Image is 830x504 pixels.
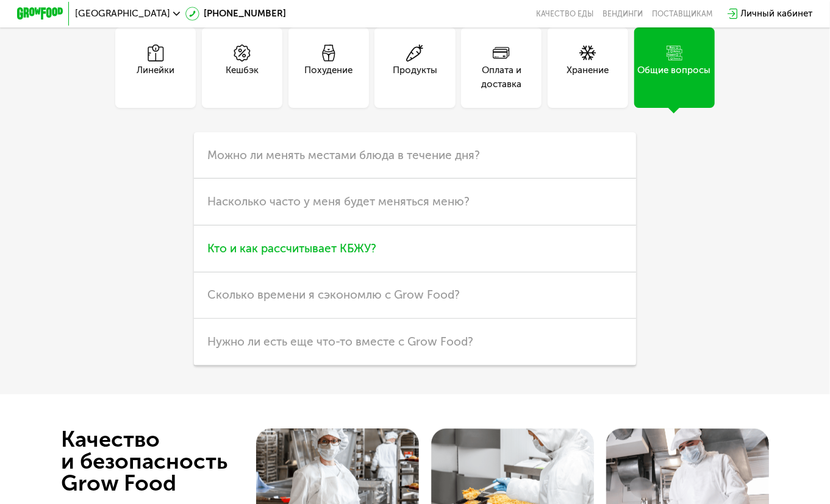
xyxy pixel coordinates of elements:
[207,241,376,255] span: Кто и как рассчитывает КБЖУ?
[567,63,609,91] div: Хранение
[137,63,174,91] div: Линейки
[207,148,480,162] span: Можно ли менять местами блюда в течение дня?
[638,63,711,91] div: Общие вопросы
[393,63,437,91] div: Продукты
[75,9,170,18] span: [GEOGRAPHIC_DATA]
[207,335,473,349] span: Нужно ли есть еще что-то вместе с Grow Food?
[207,288,460,302] span: Сколько времени я сэкономлю с Grow Food?
[185,7,286,21] a: [PHONE_NUMBER]
[461,63,542,91] div: Оплата и доставка
[603,9,643,18] a: Вендинги
[304,63,352,91] div: Похудение
[741,7,813,21] div: Личный кабинет
[652,9,712,18] div: поставщикам
[207,194,470,208] span: Насколько часто у меня будет меняться меню?
[536,9,593,18] a: Качество еды
[62,428,273,494] div: Качество и безопасность Grow Food
[226,63,259,91] div: Кешбэк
